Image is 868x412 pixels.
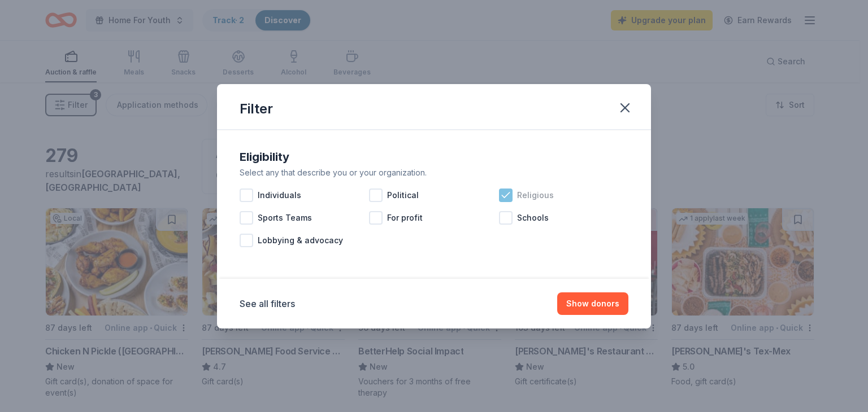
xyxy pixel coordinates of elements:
button: See all filters [240,297,295,310]
div: Eligibility [240,148,628,166]
button: Show donors [557,292,628,315]
span: Sports Teams [258,211,312,225]
span: Religious [517,189,554,202]
span: Schools [517,211,549,225]
div: Filter [240,100,273,118]
div: Select any that describe you or your organization. [240,166,628,179]
span: Individuals [258,189,301,202]
span: Lobbying & advocacy [258,234,343,247]
span: Political [387,189,419,202]
span: For profit [387,211,423,225]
